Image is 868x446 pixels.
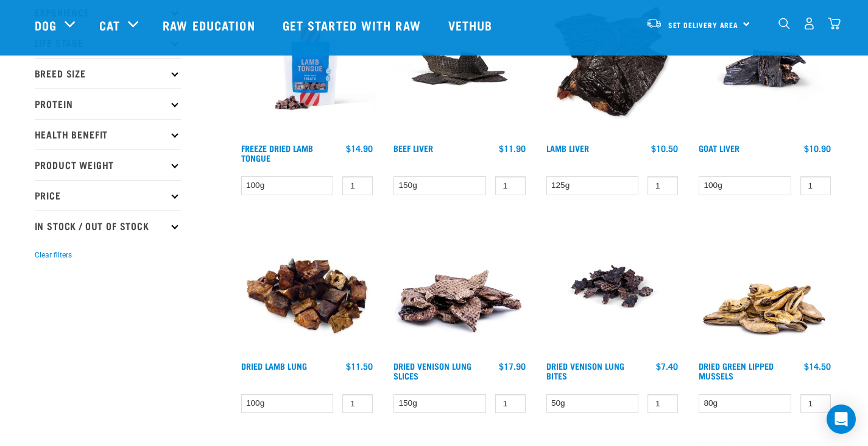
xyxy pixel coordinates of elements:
button: Clear filters [35,250,72,261]
img: user.png [803,17,816,30]
p: In Stock / Out Of Stock [35,210,181,241]
img: home-icon-1@2x.png [778,18,790,29]
div: $10.90 [804,143,831,153]
input: 1 [495,394,526,413]
div: $11.90 [499,143,526,153]
input: 1 [647,394,678,413]
a: Get started with Raw [270,1,436,49]
img: van-moving.png [646,18,662,29]
input: 1 [342,176,373,195]
img: home-icon@2x.png [828,17,841,30]
p: Protein [35,88,181,119]
img: Pile Of Dried Lamb Lungs For Pets [238,217,376,356]
p: Health Benefit [35,119,181,149]
p: Product Weight [35,149,181,180]
a: Vethub [436,1,508,49]
a: Goat Liver [699,146,739,150]
a: Dried Venison Lung Bites [546,364,624,378]
img: Venison Lung Bites [543,217,682,356]
div: Open Intercom Messenger [827,405,856,434]
input: 1 [495,176,526,195]
p: Breed Size [35,58,181,88]
a: Dried Green Lipped Mussels [699,364,774,378]
input: 1 [342,394,373,413]
p: Price [35,180,181,210]
a: Freeze Dried Lamb Tongue [241,146,313,160]
a: Dried Venison Lung Slices [393,364,471,378]
div: $7.40 [656,361,678,371]
span: Set Delivery Area [668,23,739,27]
a: Dog [35,16,57,34]
img: 1304 Venison Lung Slices 01 [390,217,529,356]
input: 1 [800,394,831,413]
a: Cat [99,16,120,34]
a: Lamb Liver [546,146,589,150]
input: 1 [647,176,678,195]
a: Dried Lamb Lung [241,364,307,368]
a: Raw Education [150,1,270,49]
img: 1306 Freeze Dried Mussels 01 [696,217,834,356]
div: $14.50 [804,361,831,371]
div: $11.50 [346,361,373,371]
a: Beef Liver [393,146,433,150]
div: $10.50 [651,143,678,153]
div: $14.90 [346,143,373,153]
input: 1 [800,176,831,195]
div: $17.90 [499,361,526,371]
